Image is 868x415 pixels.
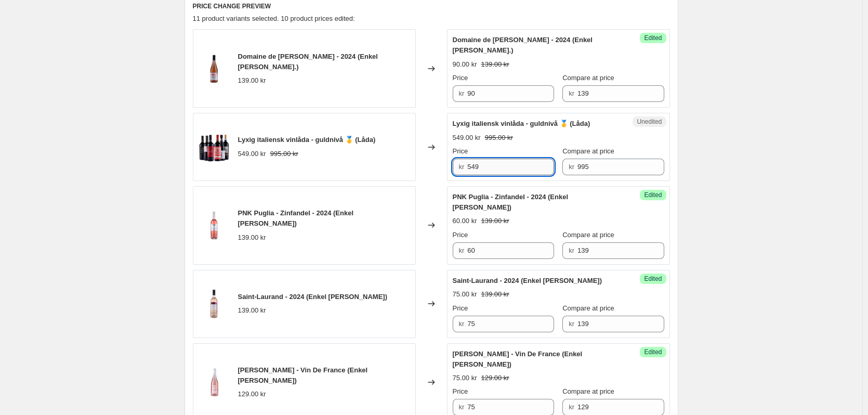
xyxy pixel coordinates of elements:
[270,149,298,159] strike: 995.00 kr
[562,231,614,239] span: Compare at price
[193,2,670,10] h6: PRICE CHANGE PREVIEW
[453,350,583,368] span: [PERSON_NAME] - Vin De France (Enkel [PERSON_NAME])
[481,59,509,70] strike: 139.00 kr
[453,231,468,239] span: Price
[453,216,477,226] div: 60.00 kr
[199,132,230,163] img: Designudennavn_7_80x.png
[569,163,574,171] span: kr
[199,210,230,241] img: PNKPuglia-zinfandel-2024_r1269_80x.jpg
[453,120,590,127] span: Lyxig italiensk vinlåda - guldnivå 🥇 (Låda)
[459,89,465,97] span: kr
[453,147,468,155] span: Price
[238,209,354,227] span: PNK Puglia - Zinfandel - 2024 (Enkel [PERSON_NAME])
[199,288,230,319] img: Saint_-_Laurand_-_fransk_rose_-_2024_-_11__Fr003_80x.jpg
[459,163,465,171] span: kr
[453,373,477,383] div: 75.00 kr
[453,277,602,284] span: Saint-Laurand - 2024 (Enkel [PERSON_NAME])
[569,403,574,411] span: kr
[562,387,614,395] span: Compare at price
[644,275,662,283] span: Edited
[238,232,266,243] div: 139.00 kr
[569,89,574,97] span: kr
[453,36,593,54] span: Domaine de [PERSON_NAME] - 2024 (Enkel [PERSON_NAME].)
[637,118,662,126] span: Unedited
[481,373,509,383] strike: 129.00 kr
[238,293,388,301] span: Saint-Laurand - 2024 (Enkel [PERSON_NAME])
[481,289,509,300] strike: 139.00 kr
[238,366,368,384] span: [PERSON_NAME] - Vin De France (Enkel [PERSON_NAME])
[453,289,477,300] div: 75.00 kr
[238,136,376,144] span: Lyxig italiensk vinlåda - guldnivå 🥇 (Låda)
[238,305,266,316] div: 139.00 kr
[453,59,477,70] div: 90.00 kr
[569,320,574,328] span: kr
[459,320,465,328] span: kr
[481,216,509,226] strike: 139.00 kr
[238,53,378,71] span: Domaine de [PERSON_NAME] - 2024 (Enkel [PERSON_NAME].)
[238,75,266,86] div: 139.00 kr
[199,53,230,84] img: DomainedeMiselleRose-franskrose-2023_1000106_80x.jpg
[562,304,614,312] span: Compare at price
[562,147,614,155] span: Compare at price
[453,387,468,395] span: Price
[193,15,355,22] span: 11 product variants selected. 10 product prices edited:
[562,74,614,82] span: Compare at price
[485,133,513,143] strike: 995.00 kr
[644,191,662,199] span: Edited
[453,74,468,82] span: Price
[238,149,266,159] div: 549.00 kr
[453,304,468,312] span: Price
[459,247,465,254] span: kr
[238,389,266,399] div: 129.00 kr
[644,34,662,42] span: Edited
[199,367,230,398] img: ClaireDeJour-FranskRose_R1412_enkelt_80x.jpg
[459,403,465,411] span: kr
[453,193,569,211] span: PNK Puglia - Zinfandel - 2024 (Enkel [PERSON_NAME])
[569,247,574,254] span: kr
[644,348,662,356] span: Edited
[453,133,481,143] div: 549.00 kr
